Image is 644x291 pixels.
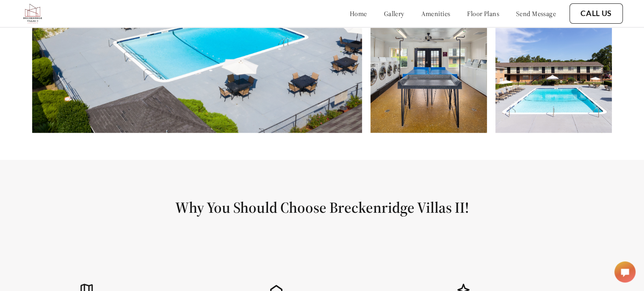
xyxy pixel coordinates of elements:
[467,9,499,18] a: floor plans
[580,9,612,18] a: Call Us
[350,9,367,18] a: home
[370,12,487,133] img: Alt text
[20,198,624,217] h1: Why You Should Choose Breckenridge Villas II!
[384,9,404,18] a: gallery
[495,12,612,133] img: Alt text
[569,3,623,24] button: Call Us
[21,2,44,25] img: Company logo
[421,9,451,18] a: amenities
[516,9,556,18] a: send message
